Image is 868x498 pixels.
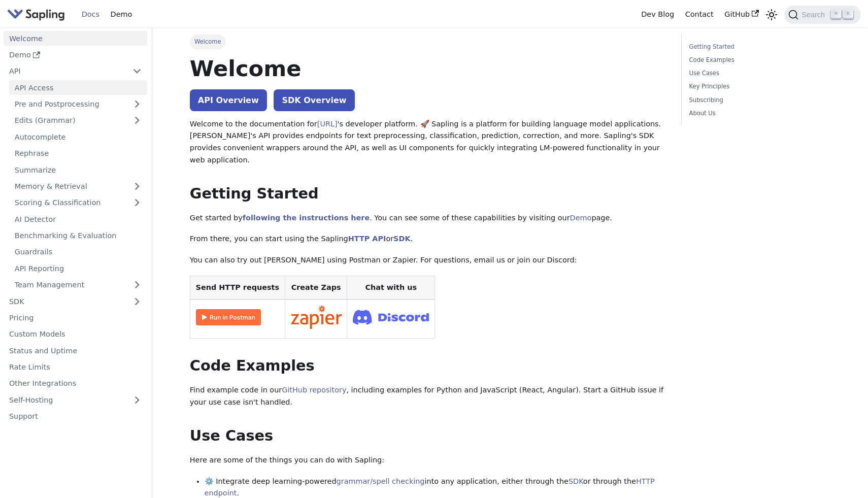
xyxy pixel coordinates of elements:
a: API Overview [190,89,267,111]
button: Collapse sidebar category 'API' [127,64,147,79]
th: Send HTTP requests [190,276,285,300]
a: Docs [76,7,105,22]
p: From there, you can start using the Sapling or . [190,233,667,245]
a: HTTP endpoint [205,477,655,497]
a: Edits (Grammar) [9,113,147,128]
button: Switch between dark and light mode (currently light mode) [764,7,779,22]
a: grammar/spell checking [337,477,425,485]
a: API Reporting [9,261,147,276]
a: SDK [569,477,583,485]
a: Custom Models [4,327,147,342]
img: Sapling.ai [7,7,65,22]
a: Sapling.ai [7,7,69,22]
th: Chat with us [347,276,435,300]
a: Self-Hosting [4,392,147,407]
a: SDK [393,235,410,243]
a: Support [4,409,147,424]
a: following the instructions here [243,214,370,222]
a: AI Detector [9,212,147,226]
a: SDK [4,294,127,309]
a: API Access [9,80,147,95]
a: About Us [689,109,827,118]
a: Use Cases [689,69,827,78]
a: Benchmarking & Evaluation [9,228,147,243]
button: Expand sidebar category 'SDK' [127,294,147,309]
a: Rephrase [9,146,147,161]
h2: Use Cases [190,427,667,445]
a: Team Management [9,278,147,292]
a: GitHub repository [282,386,346,394]
a: Pricing [4,311,147,325]
a: Code Examples [689,55,827,65]
a: Summarize [9,162,147,177]
p: Welcome to the documentation for 's developer platform. 🚀 Sapling is a platform for building lang... [190,118,667,167]
span: Search [798,11,831,19]
p: Find example code in our , including examples for Python and JavaScript (React, Angular). Start a... [190,384,667,409]
img: Connect in Zapier [291,306,342,329]
a: Other Integrations [4,376,147,391]
a: [URL] [317,120,338,128]
a: Demo [105,7,138,22]
p: Get started by . You can see some of these capabilities by visiting our page. [190,212,667,224]
h2: Code Examples [190,357,667,375]
span: Welcome [190,35,226,49]
th: Create Zaps [285,276,347,300]
a: Demo [4,48,147,62]
a: Welcome [4,31,147,46]
p: Here are some of the things you can do with Sapling: [190,454,667,467]
a: Contact [680,7,719,22]
a: Rate Limits [4,360,147,375]
a: Demo [570,214,592,222]
a: Pre and Postprocessing [9,97,147,112]
img: Run in Postman [196,309,261,325]
a: Scoring & Classification [9,195,147,210]
a: SDK Overview [274,89,354,111]
a: Guardrails [9,245,147,259]
p: You can also try out [PERSON_NAME] using Postman or Zapier. For questions, email us or join our D... [190,254,667,267]
a: Key Principles [689,82,827,91]
a: Autocomplete [9,129,147,144]
a: Memory & Retrieval [9,179,147,194]
button: Search (Command+K) [784,6,860,24]
nav: Breadcrumbs [190,35,667,49]
h2: Getting Started [190,185,667,203]
a: Getting Started [689,42,827,52]
a: Dev Blog [636,7,679,22]
a: API [4,64,127,79]
kbd: ⌘ [831,10,841,19]
img: Join Discord [353,307,429,327]
a: Status and Uptime [4,343,147,358]
a: Subscribing [689,95,827,105]
kbd: K [843,10,853,19]
a: HTTP API [348,235,386,243]
h1: Welcome [190,55,667,82]
a: GitHub [719,7,764,22]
